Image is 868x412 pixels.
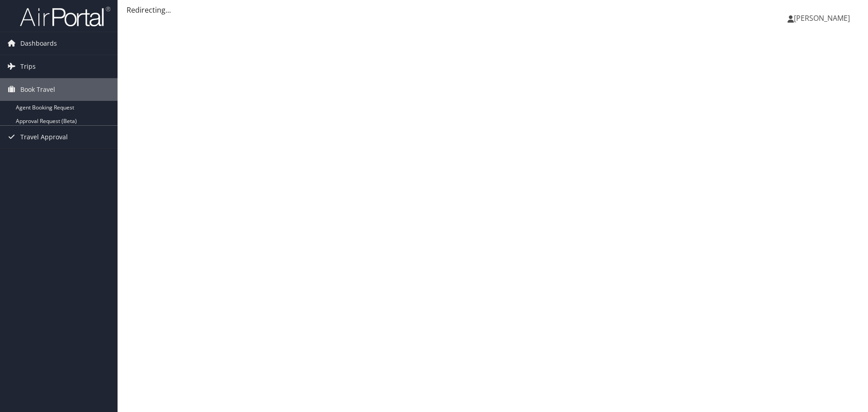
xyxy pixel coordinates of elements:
img: airportal-logo.png [20,6,110,27]
a: [PERSON_NAME] [788,5,859,32]
span: Dashboards [20,32,57,55]
div: Redirecting... [127,5,859,15]
span: Trips [20,55,36,78]
span: [PERSON_NAME] [794,13,850,23]
span: Book Travel [20,78,55,101]
span: Travel Approval [20,126,68,148]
